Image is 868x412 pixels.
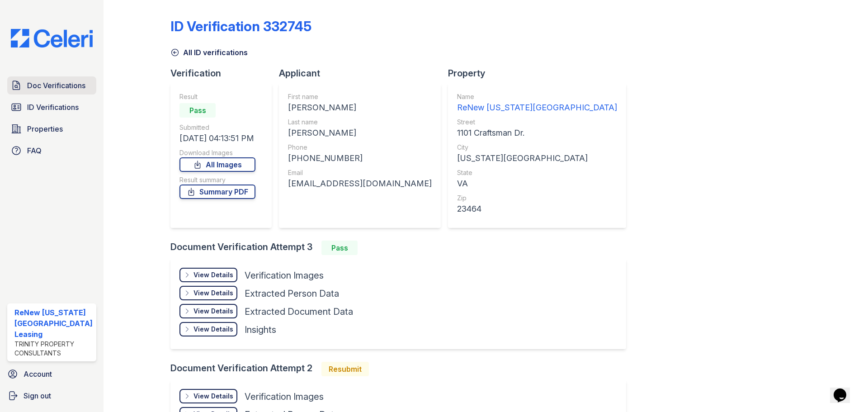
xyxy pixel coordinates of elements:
[179,92,255,101] div: Result
[288,152,432,165] div: [PHONE_NUMBER]
[288,127,432,139] div: [PERSON_NAME]
[170,362,633,376] div: Document Verification Attempt 2
[193,289,233,298] div: View Details
[288,177,432,190] div: [EMAIL_ADDRESS][DOMAIN_NAME]
[193,325,233,334] div: View Details
[193,270,233,279] div: View Details
[27,123,63,134] span: Properties
[245,269,324,282] div: Verification Images
[170,47,248,58] a: All ID verifications
[457,127,617,139] div: 1101 Craftsman Dr.
[179,103,216,118] div: Pass
[288,118,432,127] div: Last name
[457,194,617,203] div: Zip
[14,307,93,340] div: ReNew [US_STATE][GEOGRAPHIC_DATA] Leasing
[457,143,617,152] div: City
[457,118,617,127] div: Street
[830,376,859,403] iframe: chat widget
[4,365,100,383] a: Account
[27,145,42,156] span: FAQ
[448,67,633,80] div: Property
[193,307,233,316] div: View Details
[288,101,432,114] div: [PERSON_NAME]
[27,80,85,91] span: Doc Verifications
[4,387,100,405] a: Sign out
[193,392,233,401] div: View Details
[321,362,369,376] div: Resubmit
[321,241,358,255] div: Pass
[245,305,353,318] div: Extracted Document Data
[24,390,51,401] span: Sign out
[288,143,432,152] div: Phone
[457,92,617,101] div: Name
[7,142,96,160] a: FAQ
[14,340,93,358] div: Trinity Property Consultants
[179,175,255,185] div: Result summary
[457,101,617,114] div: ReNew [US_STATE][GEOGRAPHIC_DATA]
[179,185,255,199] a: Summary PDF
[179,132,255,145] div: [DATE] 04:13:51 PM
[288,168,432,177] div: Email
[7,76,96,95] a: Doc Verifications
[245,323,276,336] div: Insights
[457,203,617,215] div: 23464
[170,241,633,255] div: Document Verification Attempt 3
[245,287,339,300] div: Extracted Person Data
[7,98,96,116] a: ID Verifications
[27,102,79,113] span: ID Verifications
[457,92,617,114] a: Name ReNew [US_STATE][GEOGRAPHIC_DATA]
[7,120,96,138] a: Properties
[170,18,311,34] div: ID Verification 332745
[457,177,617,190] div: VA
[279,67,448,80] div: Applicant
[4,29,100,47] img: CE_Logo_Blue-a8612792a0a2168367f1c8372b55b34899dd931a85d93a1a3d3e32e68fde9ad4.png
[179,148,255,157] div: Download Images
[170,67,279,80] div: Verification
[179,123,255,132] div: Submitted
[179,157,255,172] a: All Images
[288,92,432,101] div: First name
[24,369,52,379] span: Account
[245,390,324,403] div: Verification Images
[457,152,617,165] div: [US_STATE][GEOGRAPHIC_DATA]
[457,168,617,177] div: State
